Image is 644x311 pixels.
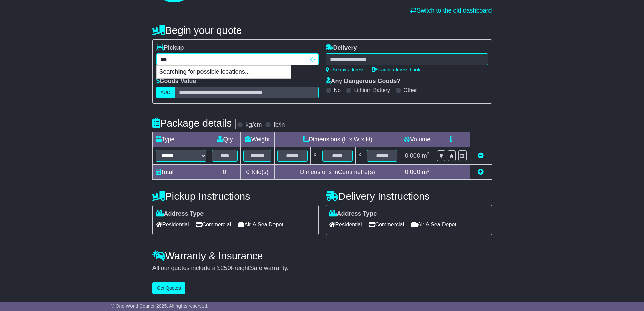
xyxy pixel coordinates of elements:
td: Dimensions (L x W x H) [275,132,400,147]
span: Residential [329,219,362,230]
span: 0.000 [405,152,420,159]
span: 0 [246,169,249,175]
sup: 3 [427,151,430,156]
td: Qty [209,132,240,147]
label: AUD [156,87,175,98]
label: Delivery [326,44,357,52]
label: No [334,87,341,93]
label: Address Type [156,210,204,218]
td: x [311,147,319,165]
td: Total [152,165,209,180]
label: kg/cm [245,121,262,129]
typeahead: Please provide city [156,53,319,65]
td: x [355,147,364,165]
a: Add new item [478,169,484,175]
label: Other [404,87,417,93]
sup: 3 [427,168,430,173]
a: Switch to the old dashboard [410,7,492,14]
h4: Package details | [152,117,237,129]
span: 250 [221,265,231,271]
span: m [422,152,430,159]
a: Search address book [372,67,420,72]
a: Remove this item [478,152,484,159]
p: Searching for possible locations... [157,66,291,79]
a: Use my address [326,67,365,72]
button: Get Quotes [152,282,186,294]
label: Address Type [329,210,377,218]
label: Any Dangerous Goods? [326,77,401,85]
td: Kilo(s) [240,165,275,180]
label: Pickup [156,44,184,52]
span: Residential [156,219,189,230]
h4: Begin your quote [152,25,492,36]
td: Volume [400,132,434,147]
span: Commercial [196,219,231,230]
span: 0.000 [405,169,420,175]
h4: Delivery Instructions [326,191,492,202]
span: © One World Courier 2025. All rights reserved. [111,303,209,309]
span: Commercial [369,219,404,230]
td: 0 [209,165,240,180]
td: Dimensions in Centimetre(s) [275,165,400,180]
span: m [422,169,430,175]
div: All our quotes include a $ FreightSafe warranty. [152,265,492,272]
label: Lithium Battery [354,87,390,93]
span: Air & Sea Depot [238,219,283,230]
label: Goods Value [156,77,196,85]
td: Weight [240,132,275,147]
span: Air & Sea Depot [411,219,456,230]
td: Type [152,132,209,147]
h4: Pickup Instructions [152,191,319,202]
h4: Warranty & Insurance [152,250,492,261]
label: lb/in [273,121,285,129]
